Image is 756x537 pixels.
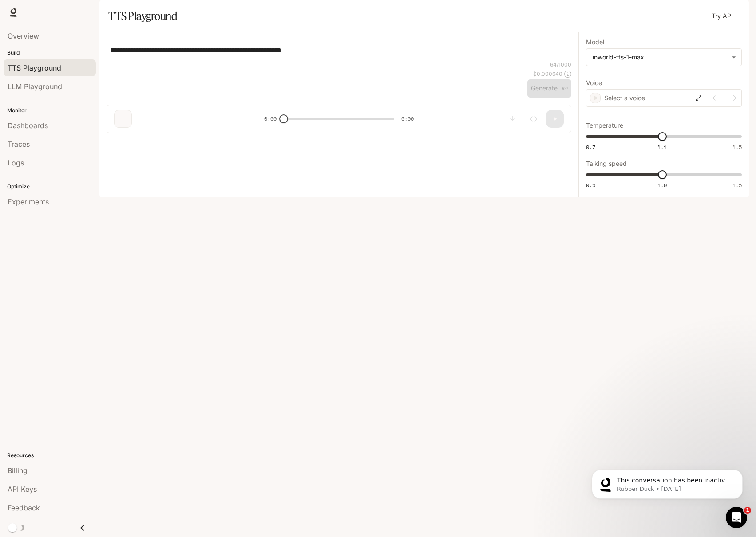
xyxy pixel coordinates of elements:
p: Select a voice [604,94,645,102]
p: 64 / 1000 [550,61,571,68]
span: 0.7 [586,143,595,151]
span: This conversation has been inactive for 30 minutes. I will close it. If you have any questions, p... [39,26,153,77]
iframe: Intercom notifications message [578,451,756,513]
iframe: Intercom live chat [726,507,747,528]
span: 1.1 [657,143,667,151]
span: 1.5 [732,143,742,151]
p: Temperature [586,122,623,129]
p: Model [586,39,604,45]
div: inworld-tts-1-max [586,49,741,66]
p: Voice [586,80,602,86]
p: $ 0.000640 [533,70,562,78]
a: Try API [708,7,736,25]
span: 1.0 [657,181,667,189]
span: 1.5 [732,181,742,189]
p: Talking speed [586,161,627,167]
p: Message from Rubber Duck, sent 5w ago [39,34,153,42]
span: 0.5 [586,181,595,189]
h1: TTS Playground [108,7,177,25]
div: inworld-tts-1-max [593,53,727,62]
span: 1 [744,507,751,514]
